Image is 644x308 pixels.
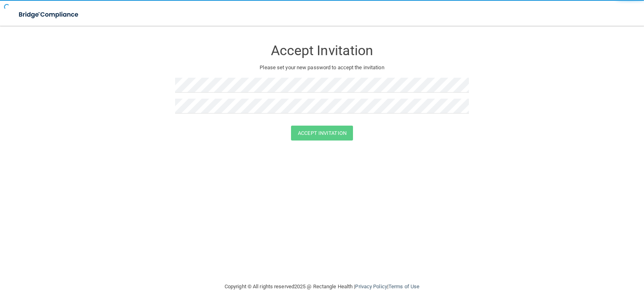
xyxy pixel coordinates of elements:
[388,283,419,289] a: Terms of Use
[175,43,469,58] h3: Accept Invitation
[355,283,387,289] a: Privacy Policy
[291,126,353,141] button: Accept Invitation
[12,6,86,23] img: bridge_compliance_login_screen.278c3ca4.svg
[181,63,463,72] p: Please set your new password to accept the invitation
[175,274,469,300] div: Copyright © All rights reserved 2025 @ Rectangle Health | |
